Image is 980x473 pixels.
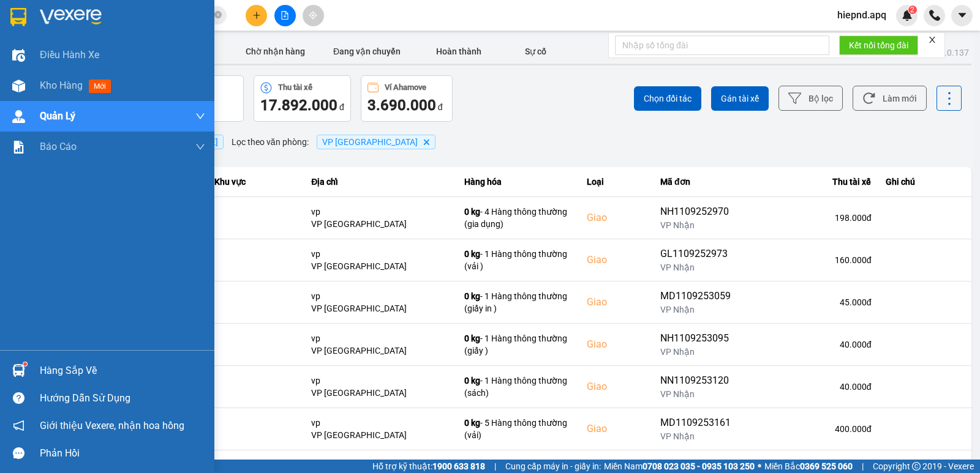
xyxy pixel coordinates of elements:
[281,11,289,20] span: file-add
[321,39,413,64] button: Đang vận chuyển
[457,167,579,197] th: Hàng hóa
[660,261,737,274] div: VP Nhận
[309,11,317,20] span: aim
[260,95,344,115] div: đ
[878,167,971,197] th: Ghi chú
[644,92,692,105] span: Chọn đối tác
[40,362,205,380] div: Hàng sắp về
[13,392,24,404] span: question-circle
[232,135,309,149] span: Lọc theo văn phòng :
[587,210,646,225] div: Giao
[89,80,111,93] span: mới
[951,5,973,26] button: caret-down
[23,362,27,366] sup: 1
[660,430,737,442] div: VP Nhận
[311,302,450,315] div: VP [GEOGRAPHIC_DATA]
[660,219,737,231] div: VP Nhận
[464,290,572,315] div: - 1 Hàng thông thường (giấy in )
[604,460,755,473] span: Miền Nam
[660,388,737,400] div: VP Nhận
[311,459,450,471] div: vp
[432,461,485,471] strong: 1900 633 818
[413,39,505,64] button: Hoàn thành
[752,174,871,189] div: Thu tài xế
[278,83,312,92] div: Thu tài xế
[587,337,646,352] div: Giao
[912,462,921,471] span: copyright
[311,206,450,218] div: vp
[12,110,25,123] img: warehouse-icon
[246,5,267,26] button: plus
[311,429,450,441] div: VP [GEOGRAPHIC_DATA]
[752,338,871,351] div: 40.000 đ
[195,142,205,152] span: down
[464,376,480,385] span: 0 kg
[464,249,480,259] span: 0 kg
[494,460,496,473] span: |
[758,464,761,469] span: ⚪️
[752,212,871,224] div: 198.000 đ
[660,458,737,472] div: NN1109252610
[660,289,737,304] div: MD1109253059
[303,5,324,26] button: aim
[12,80,25,92] img: warehouse-icon
[10,8,26,26] img: logo-vxr
[304,167,457,197] th: Địa chỉ
[12,364,25,377] img: warehouse-icon
[372,460,485,473] span: Hỗ trợ kỹ thuật:
[260,97,337,114] span: 17.892.000
[910,6,914,14] span: 2
[311,374,450,387] div: vp
[40,389,205,408] div: Hướng dẫn sử dụng
[214,11,222,18] span: close-circle
[764,460,853,473] span: Miền Bắc
[12,141,25,154] img: solution-icon
[13,420,24,431] span: notification
[660,415,737,430] div: MD1109253161
[311,290,450,302] div: vp
[800,461,853,471] strong: 0369 525 060
[423,138,430,146] svg: Delete
[660,247,737,261] div: GL1109252973
[311,387,450,399] div: VP [GEOGRAPHIC_DATA]
[653,167,745,197] th: Mã đơn
[311,345,450,357] div: VP [GEOGRAPHIC_DATA]
[464,291,480,301] span: 0 kg
[311,417,450,429] div: vp
[367,95,446,115] div: đ
[505,460,601,473] span: Cung cấp máy in - giấy in:
[643,461,755,471] strong: 0708 023 035 - 0935 103 250
[464,418,480,428] span: 0 kg
[207,167,304,197] th: Khu vực
[464,248,572,272] div: - 1 Hàng thông thường (vải )
[587,295,646,310] div: Giao
[464,333,480,343] span: 0 kg
[252,11,261,20] span: plus
[254,75,351,122] button: Thu tài xế17.892.000 đ
[587,379,646,394] div: Giao
[385,83,426,92] div: Ví Ahamove
[464,207,480,217] span: 0 kg
[311,248,450,260] div: vp
[464,374,572,399] div: - 1 Hàng thông thường (sách)
[40,47,99,62] span: Điều hành xe
[40,418,184,433] span: Giới thiệu Vexere, nhận hoa hồng
[464,417,572,441] div: - 5 Hàng thông thường (vải)
[660,204,737,219] div: NH1109252970
[322,137,418,147] span: VP Cầu Yên Xuân
[587,422,646,436] div: Giao
[40,80,83,91] span: Kho hàng
[12,49,25,62] img: warehouse-icon
[505,39,566,64] button: Sự cố
[367,97,436,114] span: 3.690.000
[928,35,937,44] span: close
[464,206,572,230] div: - 4 Hàng thông thường (gia dụng)
[908,6,917,14] sup: 2
[40,139,77,154] span: Báo cáo
[229,39,321,64] button: Chờ nhận hàng
[827,7,896,23] span: hiepnd.apq
[587,253,646,267] div: Giao
[660,304,737,316] div: VP Nhận
[40,444,205,463] div: Phản hồi
[752,381,871,393] div: 40.000 đ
